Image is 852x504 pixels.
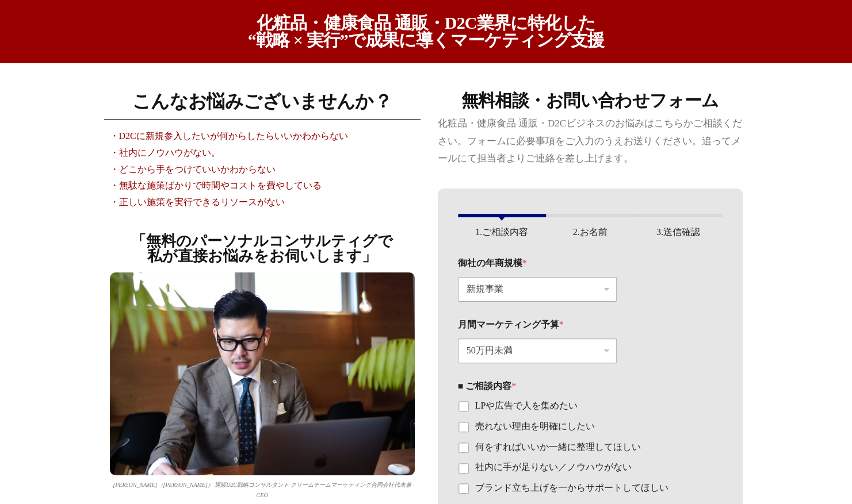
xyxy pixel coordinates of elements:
label: 何をすればいいか一緒に整理してほしい [468,441,641,453]
label: 月間マーケティング予算 [458,319,564,330]
figcaption: [PERSON_NAME]（[PERSON_NAME]） 通販D2C戦略コンサルタント クリームチームマーケティング合同会社代表兼CEO [110,480,415,501]
label: ブランド立ち上げを一からサポートしてほしい [468,482,668,494]
p: 化粧品・健康食品 通販・D2Cビジネスのお悩みはこちらかご相談ください。フォームに必要事項をご入力のうえお送りください。追ってメールにて担当者よりご連絡を差し上げます。 [438,115,743,168]
span: 3.送信確認 [648,226,709,237]
div: ・D2Cに新規参入したいが何からしたらいいかわからない ・社内にノウハウがない。 ・どこから手をつけていいかわからない ・無駄な施策ばかりで時間やコストを費やしている ・正しい施策を実行できるリ... [110,128,415,211]
legend: ■ ご相談内容 [458,380,517,391]
span: 2 [546,214,634,217]
span: 1 [458,214,546,217]
label: LPや広告で人を集めたい [468,400,578,412]
span: 3 [634,214,722,217]
span: 2.お名前 [564,226,616,237]
h2: 化粧品・健康食品 通販・D2C業界に特化した “戦略 × 実行”で成果に導くマーケティング支援 [98,14,754,49]
h3: こんなお悩みございませんか？ [110,92,415,110]
label: 売れない理由を明確にしたい [468,421,595,433]
label: 社内に手が足りない／ノウハウがない [468,461,632,474]
img: 化粧品・健康食品 通販・D2C業界に特化したコンサルティングとダイレクトマーケティング支援 [110,272,415,475]
span: 1.ご相談内容 [467,226,537,237]
h5: 「無料のパーソナルコンサルティグで 私が直接お悩みをお伺いします」 [110,234,415,264]
label: 御社の年商規模 [458,257,527,268]
h3: 無料相談・お問い合わせフォーム [438,92,743,109]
